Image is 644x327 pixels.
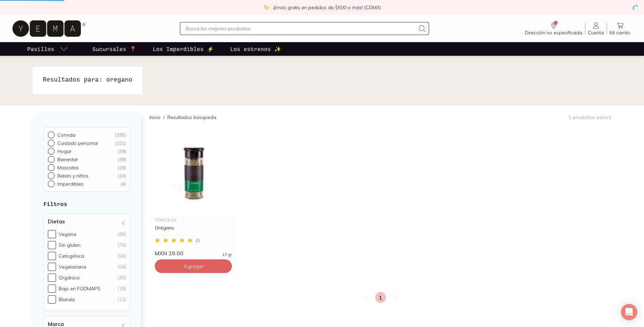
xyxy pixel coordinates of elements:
[155,218,232,222] div: YEMA & Co
[43,213,130,311] div: Dietas
[186,24,415,33] input: Busca los mejores productos
[48,263,56,271] input: Vegetariana(56)
[222,253,232,257] span: 17 gr
[48,252,56,260] input: Cetogénica(56)
[117,156,126,162] div: ( 38 )
[118,264,126,270] div: (56)
[57,165,79,171] p: Mascotas
[155,225,232,237] div: Orégano
[525,30,582,36] span: Dirección no especificada
[57,181,84,187] p: Imperdibles
[229,42,282,56] a: Los estrenos ✨
[59,242,80,248] div: Sin gluten
[155,250,183,257] span: MXN 29.00
[607,21,633,36] a: Mi carrito
[48,295,56,304] input: Blanda(12)
[43,75,132,84] h1: Resultados para: oregano
[118,286,126,292] div: (18)
[48,230,56,238] input: Vegana(89)
[115,132,126,138] div: ( 335 )
[117,173,126,179] div: ( 24 )
[153,45,214,53] p: Los Imperdibles ⚡️
[27,45,54,53] p: Pasillos
[59,296,75,303] div: Blanda
[48,285,56,293] input: Bajo en FODMAPS(18)
[59,286,100,292] div: Bajo en FODMAPS
[59,231,76,237] div: Vegana
[588,30,604,36] span: Cuenta
[610,30,630,36] span: Mi carrito
[43,201,67,207] strong: Filtros
[569,114,611,120] p: 1 productos para ti
[184,263,203,270] span: Agregar
[48,218,65,225] h4: Dietas
[120,181,126,187] div: ( 4 )
[57,140,98,146] p: Cuidado personal
[57,173,88,179] p: Bebés y niños
[161,114,167,121] span: /
[149,114,161,120] a: Inicio
[149,132,237,257] a: OréganoYEMA & CoOrégano(1)MXN 29.0017 gr
[263,4,269,11] img: check
[149,132,237,215] img: Orégano
[196,238,200,242] span: ( 1 )
[155,259,232,273] button: Agregar
[57,132,75,138] p: Comida
[118,253,126,259] div: (56)
[118,242,126,248] div: (76)
[522,21,585,36] a: Dirección no especificada
[48,274,56,282] input: Orgánica(30)
[57,148,72,154] p: Hogar
[585,21,607,36] a: Cuenta
[230,45,281,53] p: Los estrenos ✨
[167,114,216,121] p: Resultados búsqueda
[273,4,381,11] p: ¡Envío gratis en pedidos de $500 o más! (CDMX)
[118,231,126,237] div: (89)
[26,42,69,56] a: pasillo-todos-link
[92,45,136,53] p: Sucursales 📍
[59,253,84,259] div: Cetogénica
[91,42,138,56] a: Sucursales 📍
[118,275,126,281] div: (30)
[57,156,78,162] p: Bienestar
[117,165,126,171] div: ( 26 )
[375,292,386,303] a: 1
[118,296,126,303] div: (12)
[621,304,637,320] div: Open Intercom Messenger
[117,148,126,154] div: ( 39 )
[59,275,79,281] div: Orgánica
[151,42,215,56] a: Los Imperdibles ⚡️
[115,140,126,146] div: ( 101 )
[48,241,56,249] input: Sin gluten(76)
[59,264,86,270] div: Vegetariana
